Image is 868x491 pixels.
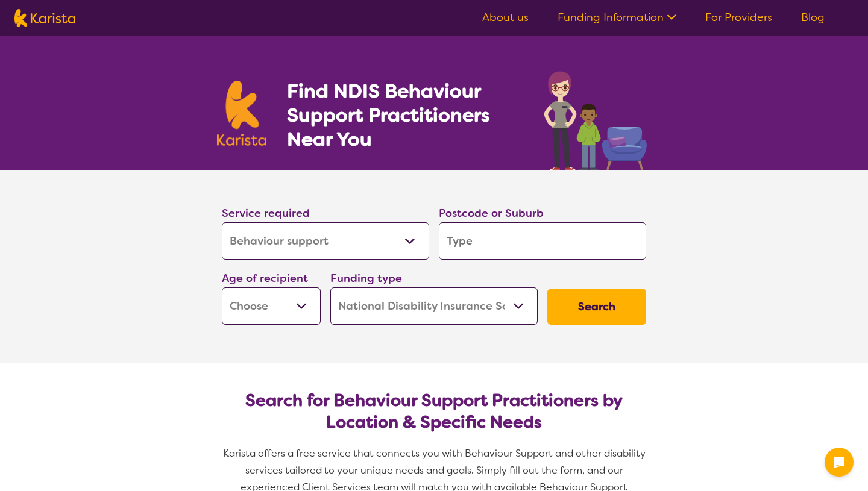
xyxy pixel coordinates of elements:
[482,10,529,25] a: About us
[439,222,646,260] input: Type
[231,390,637,433] h2: Search for Behaviour Support Practitioners by Location & Specific Needs
[14,9,75,27] img: Karista logo
[287,79,520,151] h1: Find NDIS Behaviour Support Practitioners Near You
[558,10,676,25] a: Funding Information
[439,206,544,220] label: Postcode or Suburb
[801,10,825,25] a: Blog
[547,289,646,325] button: Search
[541,65,651,170] img: behaviour-support
[705,10,772,25] a: For Providers
[330,271,402,286] label: Funding type
[222,206,310,220] label: Service required
[222,271,308,286] label: Age of recipient
[217,81,266,146] img: Karista logo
